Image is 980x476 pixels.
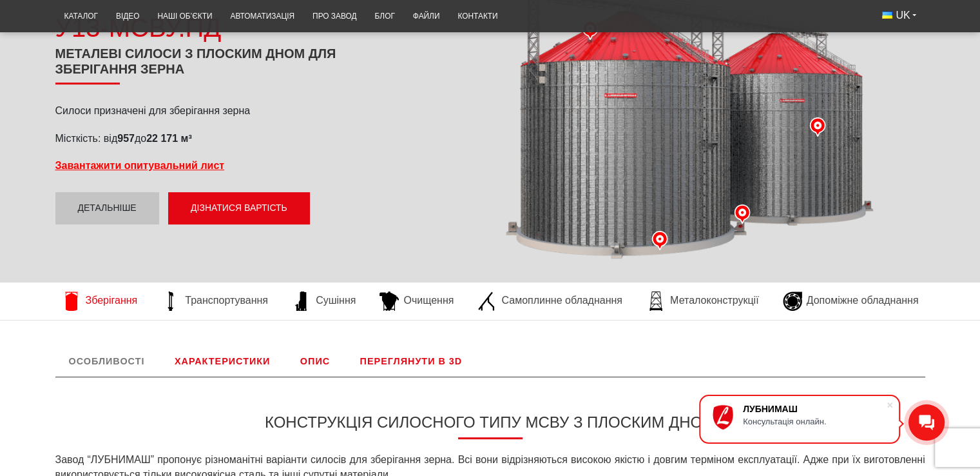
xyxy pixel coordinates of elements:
p: Силоси призначені для зберігання зерна [55,104,407,118]
a: Про завод [303,4,365,29]
a: Самоплинне обладнання [471,292,628,311]
span: Самоплинне обладнання [501,293,622,308]
a: Сушіння [285,292,362,311]
div: Консультація онлайн. [743,417,886,426]
a: Відео [107,4,148,29]
a: Зберігання [55,292,144,311]
a: Очищення [373,292,460,311]
a: Завантажити опитувальний лист [55,160,225,171]
a: Наші об’єкти [148,4,221,29]
a: Автоматизація [221,4,303,29]
span: Очищення [403,293,454,308]
div: ЛУБНИМАШ [743,404,886,414]
span: Сушіння [316,293,356,308]
span: Транспортування [185,293,268,308]
a: Блог [365,4,403,29]
strong: 22 171 м³ [146,133,192,144]
a: Особливості [55,346,159,377]
strong: 957 [117,133,135,144]
button: UK [873,4,925,27]
h1: Металеві силоси з плоским дном для зберігання зерна [55,46,407,84]
a: Файли [404,4,449,29]
a: Переглянути в 3D [347,346,476,377]
h3: Конструкція силосного типу МСВУ з плоским дном [55,413,925,440]
img: Українська [882,12,892,19]
a: Характеристики [161,346,283,377]
a: Допоміжне обладнання [776,292,925,311]
button: Дізнатися вартість [168,192,310,224]
span: Зберігання [86,293,138,308]
a: Детальніше [55,192,159,224]
a: Каталог [55,4,107,29]
p: Місткість: від до [55,132,407,146]
span: Допоміжне обладнання [807,293,919,308]
a: Опис [287,346,343,377]
a: Металоконструкції [640,292,765,311]
span: UK [896,8,910,23]
a: Контакти [448,4,506,29]
a: Транспортування [155,292,274,311]
span: Металоконструкції [670,293,758,308]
